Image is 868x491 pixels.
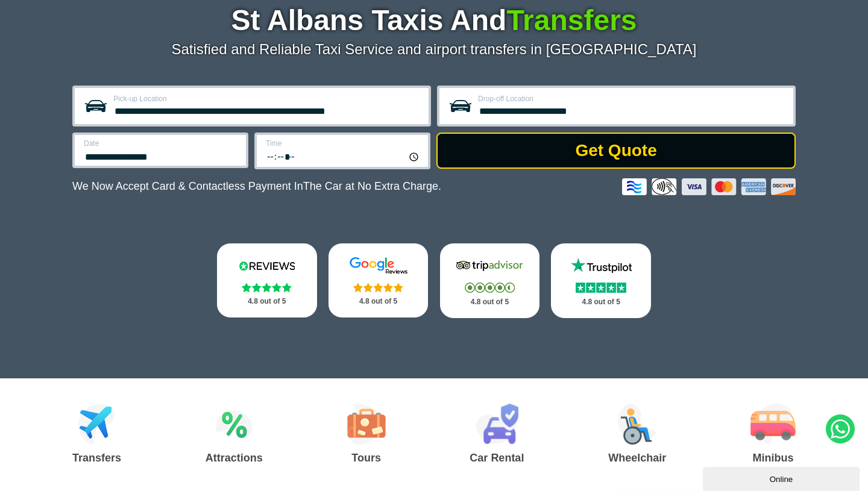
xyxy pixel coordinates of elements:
[453,257,526,275] img: Tripadvisor
[216,404,253,445] img: Attractions
[347,404,386,445] img: Tours
[478,95,786,102] label: Drop-off Location
[266,140,421,147] label: Time
[750,452,796,463] h3: Minibus
[565,257,637,275] img: Trustpilot
[217,243,317,317] a: Reviews.io Stars 4.8 out of 5
[551,243,651,318] a: Trustpilot Stars 4.8 out of 5
[476,404,518,445] img: Car Rental
[113,95,421,102] label: Pick-up Location
[242,283,292,292] img: Stars
[622,178,796,195] img: Credit And Debit Cards
[72,180,441,193] p: We Now Accept Card & Contactless Payment In
[470,452,524,463] h3: Car Rental
[750,404,796,445] img: Minibus
[618,404,656,445] img: Wheelchair
[353,283,403,292] img: Stars
[206,452,263,463] h3: Attractions
[329,243,429,317] a: Google Stars 4.8 out of 5
[342,294,415,309] p: 4.8 out of 5
[78,404,115,445] img: Airport Transfers
[342,257,415,275] img: Google
[453,295,527,310] p: 4.8 out of 5
[436,133,796,169] button: Get Quote
[231,257,303,275] img: Reviews.io
[230,294,304,309] p: 4.8 out of 5
[303,180,441,192] span: The Car at No Extra Charge.
[72,452,121,463] h3: Transfers
[72,41,796,58] p: Satisfied and Reliable Taxi Service and airport transfers in [GEOGRAPHIC_DATA]
[440,243,540,318] a: Tripadvisor Stars 4.8 out of 5
[608,452,666,463] h3: Wheelchair
[703,464,862,491] iframe: chat widget
[347,452,386,463] h3: Tours
[84,140,239,147] label: Date
[564,295,638,310] p: 4.8 out of 5
[576,283,626,293] img: Stars
[506,4,637,36] span: Transfers
[465,283,515,293] img: Stars
[72,6,796,35] h1: St Albans Taxis And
